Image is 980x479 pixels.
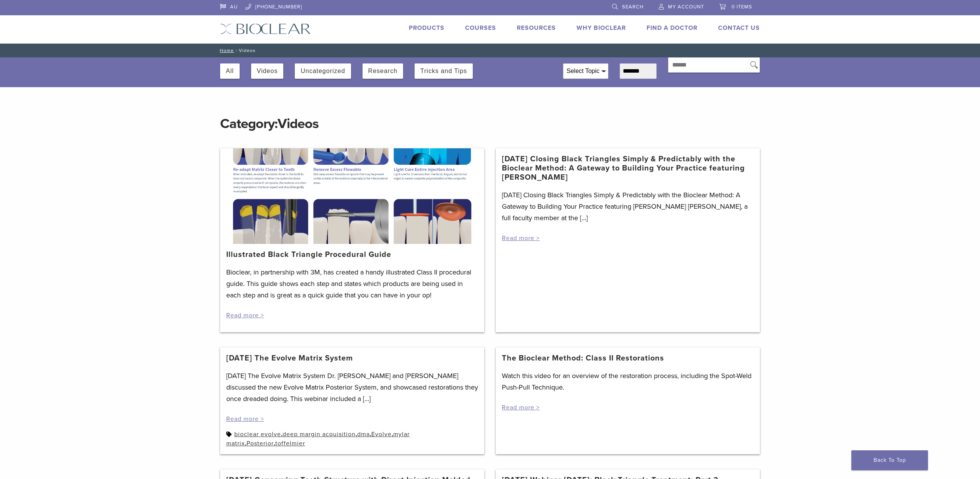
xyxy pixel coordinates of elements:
img: Bioclear [220,23,311,34]
p: [DATE] The Evolve Matrix System Dr. [PERSON_NAME] and [PERSON_NAME] discussed the new Evolve Matr... [226,370,478,404]
a: Evolve [371,430,392,438]
button: Uncategorized [301,63,345,79]
p: Watch this video for an overview of the restoration process, including the Spot-Weld Push-Pull Te... [502,370,754,393]
button: Research [368,63,397,79]
span: Videos [278,115,318,132]
a: Why Bioclear [577,24,626,32]
nav: Videos [214,44,766,57]
span: / [234,49,239,52]
a: [DATE] Closing Black Triangles Simply & Predictably with the Bioclear Method: A Gateway to Buildi... [502,154,754,182]
a: Products [409,24,444,32]
a: Read more > [226,312,264,319]
span: My Account [668,4,704,10]
p: Bioclear, in partnership with 3M, has created a handy illustrated Class II procedural guide. This... [226,266,478,301]
button: All [226,63,234,79]
a: The Bioclear Method: Class II Restorations [502,354,664,363]
a: [DATE] The Evolve Matrix System [226,354,353,363]
a: Courses [465,24,496,32]
a: Back To Top [851,450,928,470]
a: bioclear evolve [234,430,281,438]
a: Home [217,48,234,53]
div: , , , , , , [226,430,478,448]
a: Read more > [502,234,540,242]
a: toffelmier [275,440,305,447]
button: Videos [257,63,278,79]
h1: Category: [220,99,760,133]
a: Contact Us [718,24,760,32]
div: Select Topic [563,64,608,78]
a: Illustrated Black Triangle Procedural Guide [226,250,391,259]
a: dma [357,430,370,438]
a: Resources [517,24,556,32]
a: Read more > [502,404,540,411]
p: [DATE] Closing Black Triangles Simply & Predictably with the Bioclear Method: A Gateway to Buildi... [502,189,754,224]
a: deep margin acquisition [283,430,356,438]
span: Search [622,4,644,10]
a: mylar matrix [226,430,410,447]
button: Tricks and Tips [420,63,467,79]
a: Read more > [226,415,264,423]
span: 0 items [732,4,752,10]
a: Posterior [247,440,274,447]
a: Find A Doctor [647,24,697,32]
